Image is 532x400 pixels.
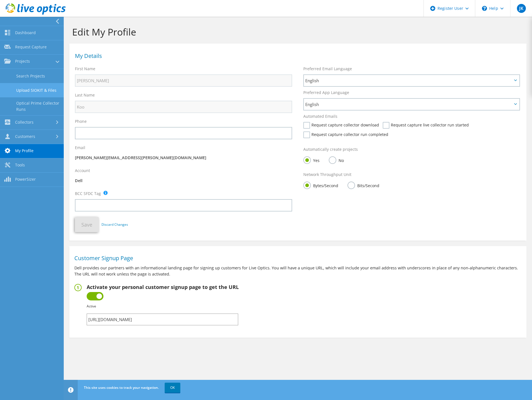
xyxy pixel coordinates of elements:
[303,182,338,189] label: Bytes/Second
[303,90,349,95] label: Preferred App Language
[303,147,358,152] label: Automatically create projects
[101,222,128,228] a: Discard Changes
[75,178,292,184] p: Dell
[75,66,95,72] label: First Name
[482,6,487,11] svg: \n
[303,172,351,177] label: Network Throughput Unit
[303,66,352,72] label: Preferred Email Language
[303,114,337,119] label: Automated Emails
[87,284,239,290] h2: Activate your personal customer signup page to get the URL
[383,122,469,129] label: Request capture live collector run started
[74,265,521,277] p: Dell provides our partners with an informational landing page for signing up customers for Live O...
[74,255,519,261] h1: Customer Signup Page
[75,92,95,98] label: Last Name
[75,168,90,173] label: Account
[75,119,87,124] label: Phone
[305,101,512,108] span: English
[75,145,85,150] label: Email
[305,77,512,84] span: English
[75,155,292,161] p: [PERSON_NAME][EMAIL_ADDRESS][PERSON_NAME][DOMAIN_NAME]
[87,304,96,309] b: Active
[72,26,521,38] h1: Edit My Profile
[75,53,518,59] h1: My Details
[347,182,379,189] label: Bits/Second
[517,4,526,13] span: JK
[165,383,180,393] a: OK
[75,191,101,196] label: BCC SFDC Tag
[84,385,159,390] span: This site uses cookies to track your navigation.
[75,217,99,232] button: Save
[303,156,320,163] label: Yes
[303,131,388,138] label: Request capture collector run completed
[329,156,344,163] label: No
[303,122,379,129] label: Request capture collector download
